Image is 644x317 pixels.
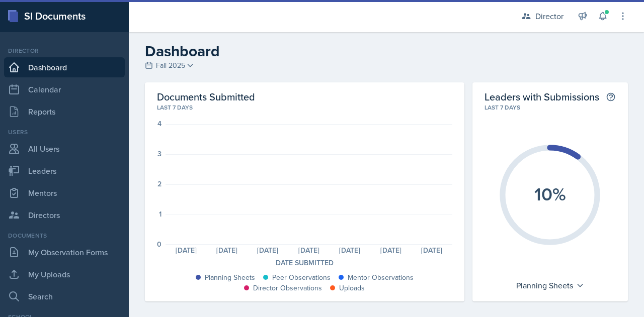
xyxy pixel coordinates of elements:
div: [DATE] [370,247,411,254]
div: 4 [157,120,162,127]
div: [DATE] [411,247,452,254]
h2: Documents Submitted [157,90,452,103]
span: Fall 2025 [156,60,185,71]
a: All Users [4,139,125,159]
div: [DATE] [330,247,370,254]
div: Planning Sheets [511,277,589,293]
a: Calendar [4,79,125,99]
a: Leaders [4,161,125,181]
div: Date Submitted [157,258,452,268]
a: Directors [4,205,125,225]
a: Reports [4,101,125,122]
div: [DATE] [206,247,247,254]
a: My Uploads [4,264,125,284]
div: Peer Observations [272,272,331,283]
text: 10% [534,180,566,206]
div: 2 [157,180,162,187]
div: [DATE] [166,247,206,254]
div: 0 [157,241,162,248]
a: My Observation Forms [4,242,125,262]
a: Mentors [4,183,125,203]
div: [DATE] [288,247,329,254]
div: Planning Sheets [205,272,255,283]
div: Director [4,46,125,55]
div: [DATE] [248,247,288,254]
h2: Leaders with Submissions [485,90,599,103]
a: Search [4,286,125,306]
div: Documents [4,231,125,240]
div: 3 [157,150,162,157]
div: Director Observations [253,283,322,293]
div: Users [4,128,125,137]
div: Last 7 days [485,103,616,112]
div: Director [535,10,563,22]
h2: Dashboard [145,42,628,60]
div: Mentor Observations [348,272,414,283]
div: 1 [159,210,162,218]
div: Uploads [339,283,365,293]
a: Dashboard [4,57,125,77]
div: Last 7 days [157,103,452,112]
